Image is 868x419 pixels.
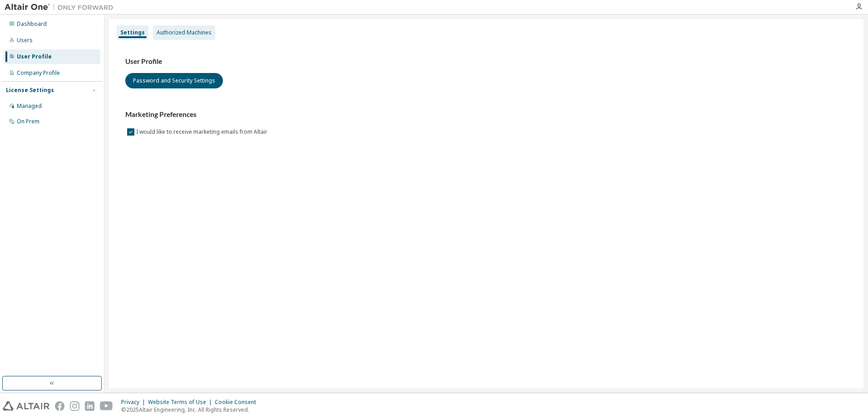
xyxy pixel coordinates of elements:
img: instagram.svg [70,401,79,411]
div: User Profile [17,53,52,60]
img: facebook.svg [55,401,64,411]
img: Altair One [5,3,118,12]
img: altair_logo.svg [3,401,49,411]
p: © 2025 Altair Engineering, Inc. All Rights Reserved. [121,406,261,414]
div: Cookie Consent [215,399,261,406]
div: Dashboard [17,20,47,28]
div: On Prem [17,118,39,125]
div: Settings [120,29,145,36]
div: License Settings [6,87,54,94]
h3: User Profile [125,57,847,66]
div: Managed [17,102,42,110]
label: I would like to receive marketing emails from Altair [136,127,269,137]
button: Password and Security Settings [125,73,223,88]
div: Company Profile [17,69,60,77]
h3: Marketing Preferences [125,110,847,119]
div: Privacy [121,399,148,406]
div: Users [17,37,33,44]
img: linkedin.svg [85,401,94,411]
div: Authorized Machines [157,29,212,36]
div: Website Terms of Use [148,399,215,406]
img: youtube.svg [100,401,113,411]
